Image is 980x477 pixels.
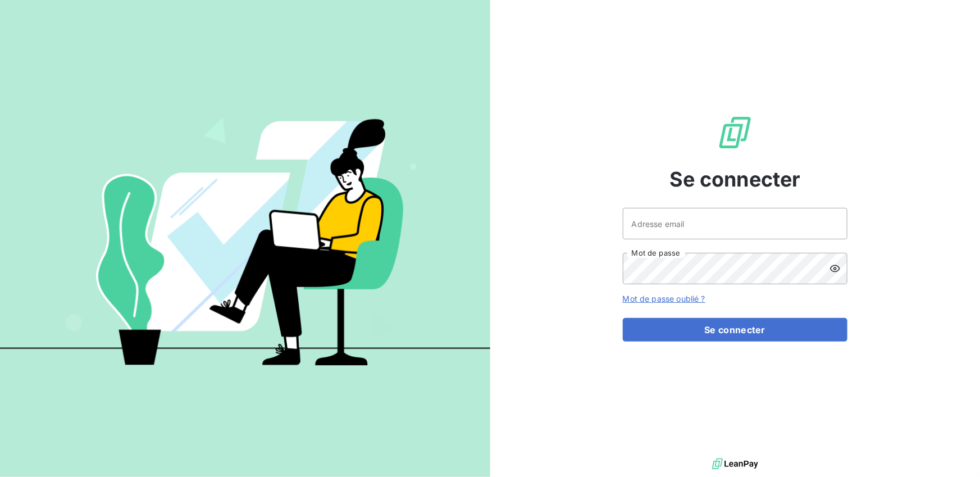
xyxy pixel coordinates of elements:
[623,294,705,303] a: Mot de passe oublié ?
[669,164,801,194] span: Se connecter
[623,208,847,239] input: placeholder
[623,318,847,342] button: Se connecter
[712,456,758,473] img: logo
[717,115,753,151] img: Logo LeanPay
